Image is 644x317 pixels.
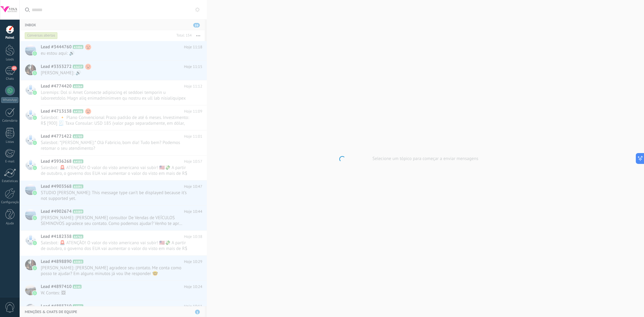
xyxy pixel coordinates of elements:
div: Chats [1,77,19,81]
span: 60 [11,66,17,71]
div: Ajuda [1,222,19,226]
div: Listas [1,140,19,144]
div: Calendário [1,119,19,123]
div: Estatísticas [1,179,19,183]
div: Leads [1,58,19,62]
div: E-mail [1,160,19,164]
div: Configurações [1,200,19,204]
div: WhatsApp [1,97,18,103]
div: Painel [1,36,19,40]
